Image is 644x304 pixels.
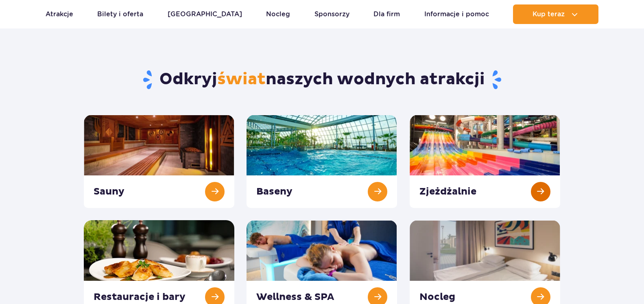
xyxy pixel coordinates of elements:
a: Informacje i pomoc [424,4,489,24]
a: Bilety i oferta [97,4,143,24]
a: Dla firm [373,4,400,24]
a: Sponsorzy [314,4,349,24]
a: Atrakcje [46,4,73,24]
span: Kup teraz [533,11,565,18]
a: [GEOGRAPHIC_DATA] [168,4,242,24]
span: świat [217,69,266,90]
button: Kup teraz [513,4,598,24]
h1: Odkryj naszych wodnych atrakcji [84,69,560,90]
a: Nocleg [266,4,290,24]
